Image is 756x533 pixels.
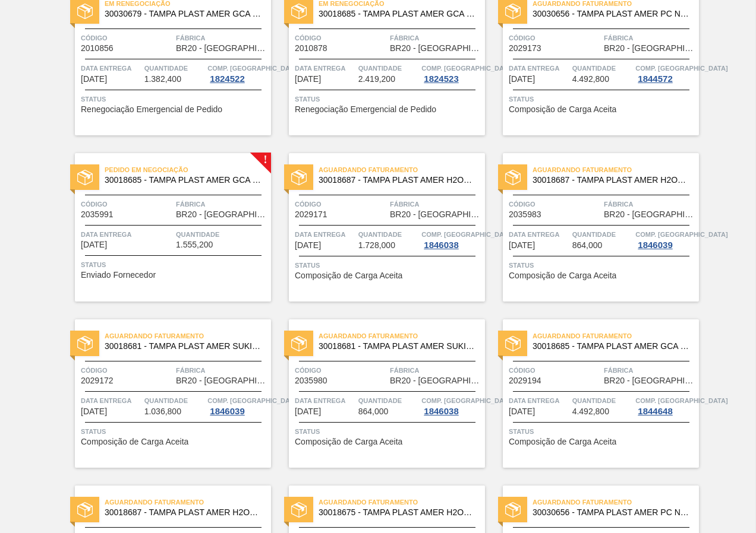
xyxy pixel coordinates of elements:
[390,376,482,385] span: BR20 - Sapucaia
[295,407,321,416] span: 02/10/2025
[81,376,114,385] span: 2029172
[291,336,307,351] img: status
[295,62,355,74] span: Data entrega
[572,407,609,416] span: 4.492,800
[291,4,307,19] img: status
[533,508,689,517] span: 30030656 - TAMPA PLAST AMER PC NIV24
[295,259,482,271] span: Status
[390,198,482,210] span: Fábrica
[319,496,485,508] span: Aguardando Faturamento
[509,407,535,416] span: 09/10/2025
[319,164,485,176] span: Aguardando Faturamento
[291,502,307,518] img: status
[509,93,696,105] span: Status
[319,330,485,342] span: Aguardando Faturamento
[509,259,696,271] span: Status
[485,319,699,468] a: statusAguardando Faturamento30018685 - TAMPA PLAST AMER GCA S/LINERCódigo2029194FábricaBR20 - [GE...
[509,44,541,53] span: 2029173
[509,62,569,74] span: Data entrega
[319,508,475,517] span: 30018675 - TAMPA PLAST AMER H2OH LIMONETO S/LINER
[291,170,307,185] img: status
[572,229,633,240] span: Quantidade
[144,62,205,74] span: Quantidade
[604,198,696,210] span: Fábrica
[176,229,268,240] span: Quantidade
[295,198,387,210] span: Código
[319,9,475,18] span: 30018685 - TAMPA PLAST AMER GCA S/LINER
[81,407,107,416] span: 02/10/2025
[509,32,601,44] span: Código
[295,32,387,44] span: Código
[176,210,268,219] span: BR20 - Sapucaia
[144,407,181,416] span: 1.036,800
[81,364,173,376] span: Código
[81,32,173,44] span: Código
[207,62,268,84] a: Comp. [GEOGRAPHIC_DATA]1824522
[505,170,521,185] img: status
[81,93,268,105] span: Status
[572,75,609,84] span: 4.492,800
[176,376,268,385] span: BR20 - Sapucaia
[533,496,699,508] span: Aguardando Faturamento
[81,271,156,280] span: Enviado Fornecedor
[77,4,93,19] img: status
[105,9,262,18] span: 30030679 - TAMPA PLAST AMER GCA ZERO NIV24
[81,210,114,219] span: 2035991
[81,437,188,446] span: Composição de Carga Aceita
[176,44,268,53] span: BR20 - Sapucaia
[81,105,222,114] span: Renegociação Emergencial de Pedido
[358,407,389,416] span: 864,000
[509,395,569,407] span: Data entrega
[572,62,633,74] span: Quantidade
[295,210,327,219] span: 2029171
[572,395,633,407] span: Quantidade
[509,376,541,385] span: 2029194
[81,44,114,53] span: 2010856
[105,176,262,185] span: 30018685 - TAMPA PLAST AMER GCA S/LINER
[207,407,247,416] div: 1846039
[505,336,521,351] img: status
[105,496,271,508] span: Aguardando Faturamento
[207,62,300,74] span: Comp. Carga
[505,502,521,518] img: status
[509,241,535,250] span: 02/10/2025
[295,376,327,385] span: 2035980
[635,395,696,416] a: Comp. [GEOGRAPHIC_DATA]1844648
[105,330,271,342] span: Aguardando Faturamento
[77,336,93,351] img: status
[295,395,355,407] span: Data entrega
[421,395,482,416] a: Comp. [GEOGRAPHIC_DATA]1846038
[509,75,535,84] span: 30/09/2025
[295,437,402,446] span: Composição de Carga Aceita
[207,74,247,84] div: 1824522
[635,407,675,416] div: 1844648
[207,395,268,416] a: Comp. [GEOGRAPHIC_DATA]1846039
[421,240,461,250] div: 1846038
[295,426,482,437] span: Status
[533,164,699,176] span: Aguardando Faturamento
[81,259,268,271] span: Status
[271,319,485,468] a: statusAguardando Faturamento30018681 - TAMPA PLAST AMER SUKITA S/LINERCódigo2035980FábricaBR20 - ...
[421,62,514,74] span: Comp. Carga
[295,241,321,250] span: 02/10/2025
[635,62,696,84] a: Comp. [GEOGRAPHIC_DATA]1844572
[604,32,696,44] span: Fábrica
[81,62,141,74] span: Data entrega
[295,229,355,240] span: Data entrega
[509,364,601,376] span: Código
[176,364,268,376] span: Fábrica
[421,407,461,416] div: 1846038
[57,319,271,468] a: statusAguardando Faturamento30018681 - TAMPA PLAST AMER SUKITA S/LINERCódigo2029172FábricaBR20 - ...
[176,32,268,44] span: Fábrica
[635,74,675,84] div: 1844572
[533,342,689,351] span: 30018685 - TAMPA PLAST AMER GCA S/LINER
[295,93,482,105] span: Status
[81,426,268,437] span: Status
[509,437,616,446] span: Composição de Carga Aceita
[77,170,93,185] img: status
[358,62,419,74] span: Quantidade
[176,198,268,210] span: Fábrica
[421,229,514,240] span: Comp. Carga
[105,164,271,176] span: Pedido em Negociação
[271,153,485,302] a: statusAguardando Faturamento30018687 - TAMPA PLAST AMER H2OH LIMAO S/LINERCódigo2029171FábricaBR2...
